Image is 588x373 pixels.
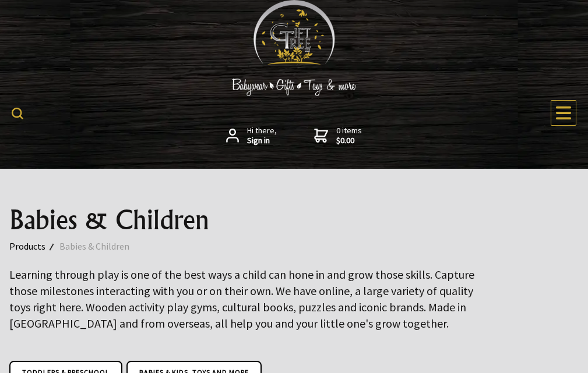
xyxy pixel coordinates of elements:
big: Learning through play is one of the best ways a child can hone in and grow those skills. Capture ... [9,267,474,331]
strong: Sign in [247,136,277,146]
span: 0 items [336,125,362,146]
a: Products [9,239,59,254]
a: Hi there,Sign in [226,126,277,146]
a: Babies & Children [59,239,143,254]
img: Babywear - Gifts - Toys & more [207,79,382,96]
h1: Babies & Children [9,206,579,234]
a: 0 items$0.00 [314,126,362,146]
span: Hi there, [247,126,277,146]
strong: $0.00 [336,136,362,146]
img: product search [12,108,23,119]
